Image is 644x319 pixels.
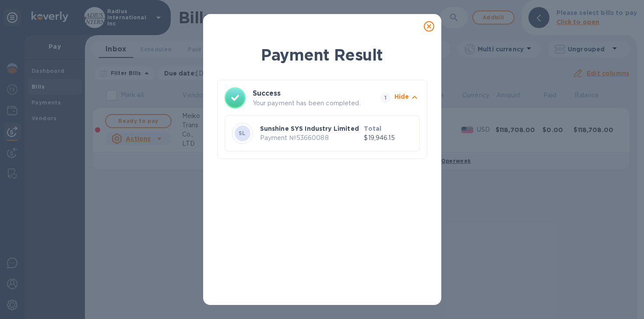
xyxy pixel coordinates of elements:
p: $19,946.15 [364,133,412,143]
h1: Payment Result [217,44,427,66]
span: 1 [380,93,391,103]
p: Hide [394,92,409,101]
h3: Success [253,88,365,99]
button: Hide [394,92,420,104]
p: Payment № 53660088 [260,133,361,143]
p: Your payment has been completed. [253,99,377,108]
b: SL [239,130,246,136]
b: Total [364,125,381,132]
p: Sunshine SYS Industry Limited [260,124,361,133]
